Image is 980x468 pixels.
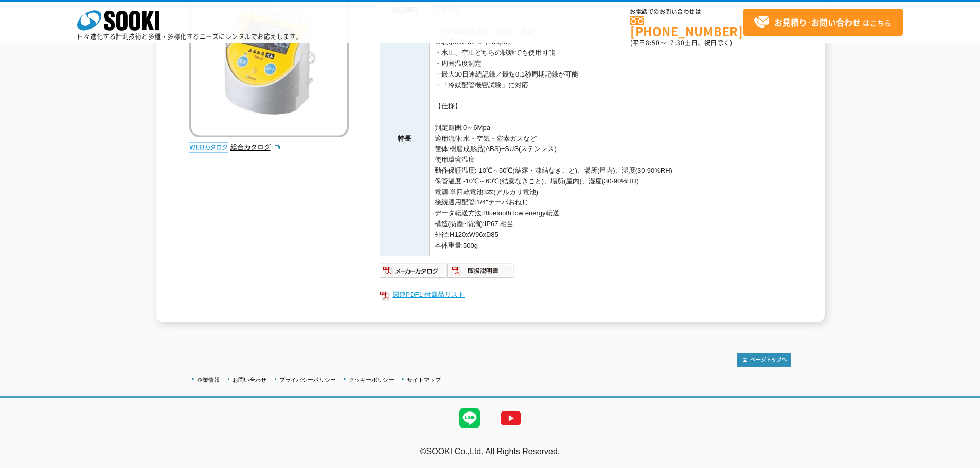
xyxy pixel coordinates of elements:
[349,377,394,383] a: クッキーポリシー
[230,143,281,151] a: 総合カタログ
[490,398,531,439] img: YouTube
[380,21,429,256] th: 特長
[189,142,228,153] img: webカタログ
[380,263,447,279] img: メーカーカタログ
[279,377,336,383] a: プライバシーポリシー
[197,377,220,383] a: 企業情報
[429,21,791,256] td: ・分解能0.001MPa（1Kpa）単位 ※表示0.01MPa（10Kpa） ・水圧、空圧どちらの試験でも使用可能 ・周囲温度測定 ・最大30日連続記録／最短0.1秒周期記録が可能 ・「冷媒配管...
[380,288,791,302] a: 関連PDF1 付属品リスト
[449,398,490,439] img: LINE
[743,9,903,36] a: お見積り･お問い合わせはこちら
[754,15,892,30] span: はこちら
[737,353,791,367] img: トップページへ
[630,9,743,15] span: お電話でのお問い合わせは
[447,270,514,277] a: 取扱説明書
[407,377,441,383] a: サイトマップ
[666,38,685,47] span: 17:30
[233,377,266,383] a: お問い合わせ
[774,16,861,28] strong: お見積り･お問い合わせ
[447,263,514,279] img: 取扱説明書
[630,16,743,37] a: [PHONE_NUMBER]
[630,38,732,47] span: (平日 ～ 土日、祝日除く)
[940,458,980,466] a: テストMail
[77,33,302,40] p: 日々進化する計測技術と多種・多様化するニーズにレンタルでお応えします。
[380,270,447,277] a: メーカーカタログ
[646,38,660,47] span: 8:50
